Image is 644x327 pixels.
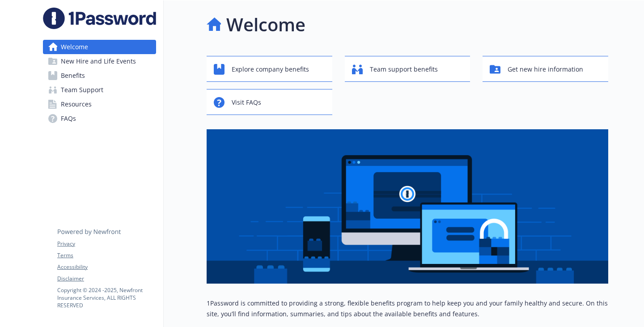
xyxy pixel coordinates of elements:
a: Benefits [43,68,156,83]
a: Resources [43,97,156,111]
img: overview page banner [207,129,608,284]
span: Benefits [61,68,85,83]
h1: Welcome [226,11,305,38]
p: 1Password is committed to providing a strong, flexible benefits program to help keep you and your... [207,298,608,319]
span: Resources [61,97,92,111]
p: Copyright © 2024 - 2025 , Newfront Insurance Services, ALL RIGHTS RESERVED [57,286,156,309]
button: Visit FAQs [207,89,332,115]
button: Get new hire information [483,56,608,82]
span: New Hire and Life Events [61,54,136,68]
a: Welcome [43,40,156,54]
a: Accessibility [57,263,156,271]
a: Privacy [57,240,156,248]
span: Get new hire information [508,61,583,78]
a: Team Support [43,83,156,97]
a: Terms [57,251,156,259]
a: Disclaimer [57,275,156,283]
span: Visit FAQs [232,94,261,111]
span: Team support benefits [370,61,438,78]
span: Explore company benefits [232,61,309,78]
button: Team support benefits [345,56,470,82]
span: FAQs [61,111,76,126]
a: FAQs [43,111,156,126]
span: Team Support [61,83,103,97]
span: Welcome [61,40,88,54]
button: Explore company benefits [207,56,332,82]
a: New Hire and Life Events [43,54,156,68]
